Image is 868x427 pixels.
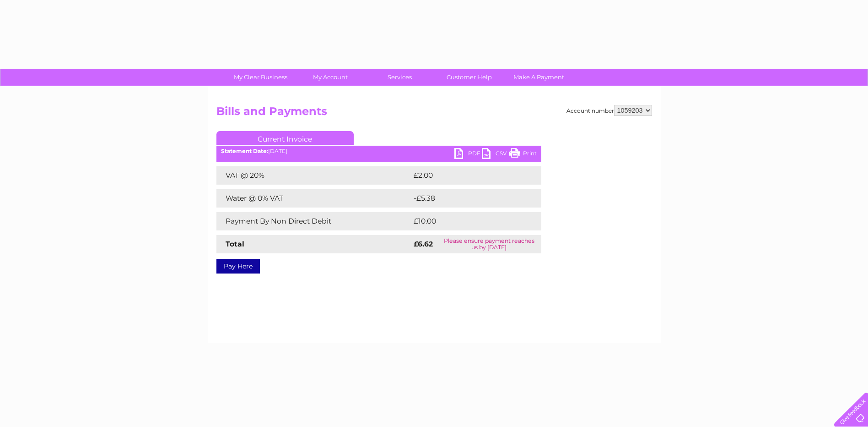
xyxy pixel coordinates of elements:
[216,148,541,154] div: [DATE]
[223,69,298,86] a: My Clear Business
[221,148,268,154] b: Statement Date:
[482,148,509,161] a: CSV
[501,69,577,86] a: Make A Payment
[411,166,520,185] td: £2.00
[362,69,437,86] a: Services
[226,240,244,248] strong: Total
[216,259,260,274] a: Pay Here
[411,189,522,208] td: -£5.38
[566,105,652,116] div: Account number
[411,212,523,230] td: £10.00
[216,212,411,230] td: Payment By Non Direct Debit
[216,166,411,185] td: VAT @ 20%
[454,148,482,161] a: PDF
[431,69,507,86] a: Customer Help
[437,235,541,253] td: Please ensure payment reaches us by [DATE]
[216,131,354,145] a: Current Invoice
[216,189,411,208] td: Water @ 0% VAT
[509,148,537,161] a: Print
[216,105,652,122] h2: Bills and Payments
[292,69,368,86] a: My Account
[414,240,433,248] strong: £6.62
